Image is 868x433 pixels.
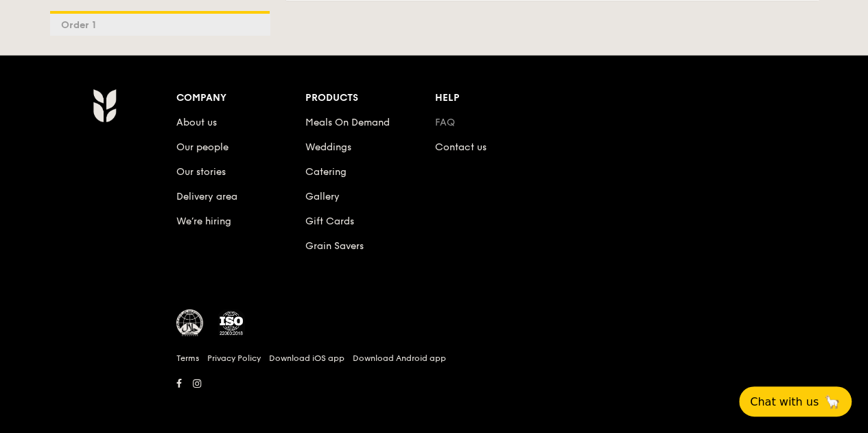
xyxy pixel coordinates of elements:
[353,353,446,364] a: Download Android app
[207,353,261,364] a: Privacy Policy
[61,19,102,31] span: Order 1
[305,117,390,128] a: Meals On Demand
[739,386,852,417] button: Chat with us🦙
[824,394,841,410] span: 🦙
[176,141,228,153] a: Our people
[269,353,344,364] a: Download iOS app
[305,166,347,178] a: Catering
[305,191,340,202] a: Gallery
[305,240,364,252] a: Grain Savers
[93,89,117,123] img: AYc88T3wAAAABJRU5ErkJggg==
[435,117,455,128] a: FAQ
[176,117,217,128] a: About us
[305,141,351,153] a: Weddings
[176,191,237,202] a: Delivery area
[176,215,231,227] a: We’re hiring
[435,89,565,108] div: Help
[176,353,199,364] a: Terms
[305,89,435,108] div: Products
[305,215,354,227] a: Gift Cards
[176,309,204,337] img: MUIS Halal Certified
[435,141,486,153] a: Contact us
[39,393,830,404] h6: Revision
[176,89,306,108] div: Company
[218,309,245,337] img: ISO Certified
[176,166,226,178] a: Our stories
[750,395,819,408] span: Chat with us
